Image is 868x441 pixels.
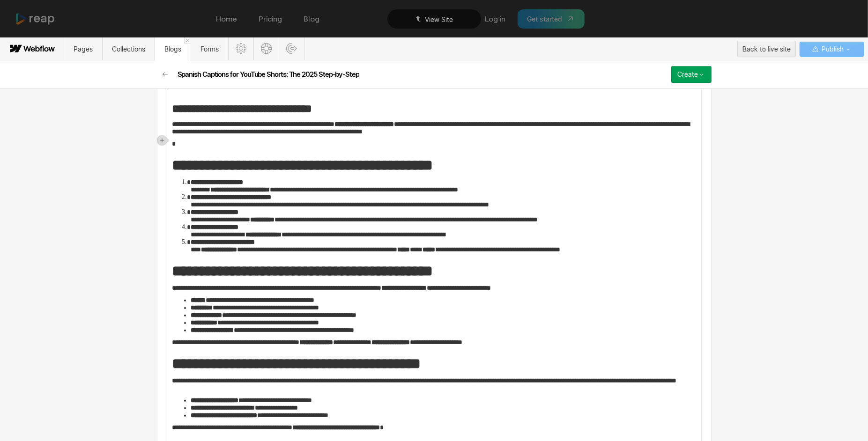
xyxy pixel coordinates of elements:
[74,45,93,53] span: Pages
[742,42,791,56] div: Back to live site
[112,45,145,53] span: Collections
[164,45,181,53] span: Blogs
[671,66,712,83] button: Create
[178,70,359,79] h2: Spanish Captions for YouTube Shorts: The 2025 Step-by-Step
[820,42,844,56] span: Publish
[425,15,453,23] span: View Site
[737,41,796,57] button: Back to live site
[677,71,698,78] div: Create
[800,42,864,57] button: Publish
[184,37,191,44] a: Close 'Blogs' tab
[200,45,219,53] span: Forms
